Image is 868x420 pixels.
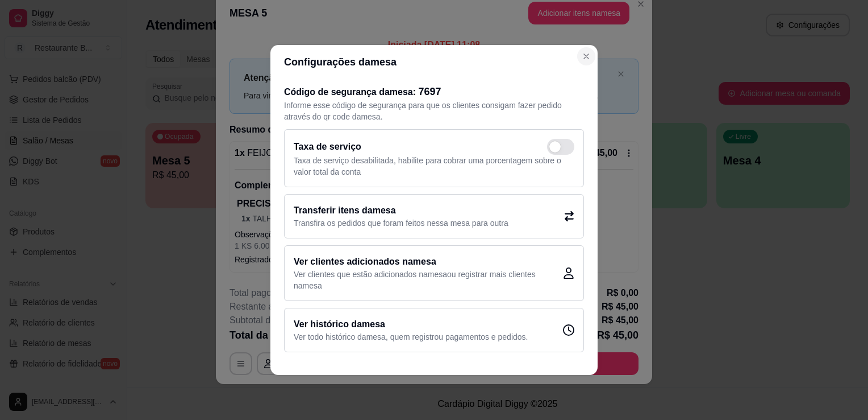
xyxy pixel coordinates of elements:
[294,331,528,343] p: Ver todo histórico da mesa , quem registrou pagamentos e pedidos.
[294,318,528,331] h2: Ver histórico da mesa
[294,255,563,269] h2: Ver clientes adicionados na mesa
[294,155,574,178] p: Taxa de serviço desabilitada, habilite para cobrar uma porcentagem sobre o valor total da conta
[577,47,595,65] button: Close
[294,204,508,217] h2: Transferir itens da mesa
[294,140,361,154] h2: Taxa de serviço
[294,217,508,229] p: Transfira os pedidos que foram feitos nessa mesa para outra
[294,269,563,291] p: Ver clientes que estão adicionados na mesa ou registrar mais clientes na mesa
[270,45,598,79] header: Configurações da mesa
[419,86,441,97] span: 7697
[284,84,584,100] h2: Código de segurança da mesa :
[284,100,584,122] p: Informe esse código de segurança para que os clientes consigam fazer pedido através do qr code da...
